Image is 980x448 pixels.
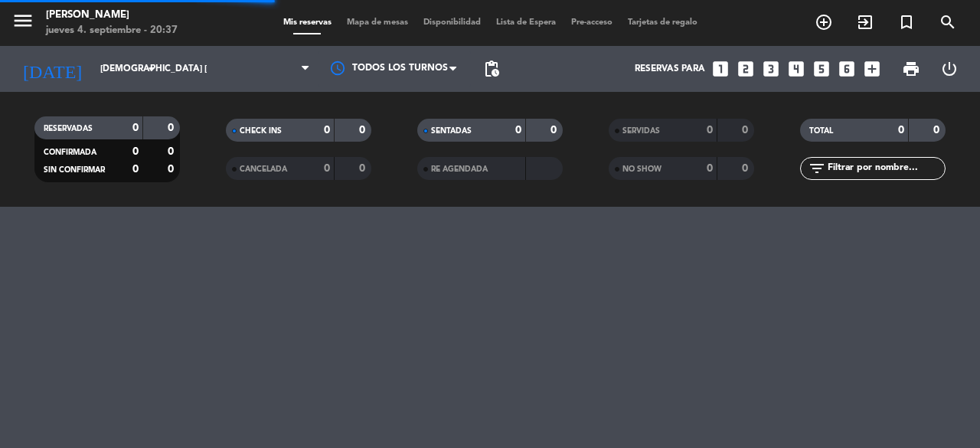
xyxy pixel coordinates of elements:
span: SERVIDAS [622,127,660,135]
span: CONFIRMADA [44,149,96,156]
span: pending_actions [482,60,501,78]
div: LOG OUT [930,46,969,92]
i: menu [11,9,34,32]
span: print [902,60,920,78]
span: Lista de Espera [488,18,563,27]
span: NO SHOW [622,165,661,173]
i: add_box [862,59,882,79]
i: turned_in_not [897,13,916,31]
strong: 0 [132,146,139,157]
i: add_circle_outline [815,13,833,31]
i: arrow_drop_down [142,60,161,78]
span: TOTAL [809,127,833,135]
i: search [939,13,957,31]
strong: 0 [168,123,177,133]
span: CANCELADA [240,165,287,173]
strong: 0 [132,164,139,175]
i: looks_5 [812,59,831,79]
input: Filtrar por nombre... [826,160,945,177]
strong: 0 [324,125,330,136]
span: SIN CONFIRMAR [44,166,105,174]
i: [DATE] [11,52,93,86]
div: jueves 4. septiembre - 20:37 [46,23,178,38]
strong: 0 [515,125,521,136]
strong: 0 [359,163,368,174]
span: Mapa de mesas [339,18,416,27]
strong: 0 [742,125,751,136]
i: exit_to_app [856,13,874,31]
span: CHECK INS [240,127,282,135]
i: power_settings_new [940,60,959,78]
strong: 0 [168,146,177,157]
i: filter_list [808,159,826,178]
strong: 0 [359,125,368,136]
i: looks_two [736,59,756,79]
strong: 0 [933,125,942,136]
span: Disponibilidad [416,18,488,27]
i: looks_3 [761,59,781,79]
strong: 0 [324,163,330,174]
span: Pre-acceso [563,18,620,27]
strong: 0 [707,163,713,174]
span: Reservas para [635,64,705,74]
strong: 0 [707,125,713,136]
i: looks_6 [837,59,857,79]
button: menu [11,9,34,38]
span: RESERVADAS [44,125,93,132]
span: Tarjetas de regalo [620,18,705,27]
strong: 0 [168,164,177,175]
strong: 0 [132,123,139,133]
i: looks_4 [786,59,806,79]
strong: 0 [898,125,904,136]
span: RE AGENDADA [431,165,488,173]
strong: 0 [742,163,751,174]
span: Mis reservas [276,18,339,27]
strong: 0 [550,125,560,136]
div: [PERSON_NAME] [46,8,178,23]
i: looks_one [710,59,730,79]
span: SENTADAS [431,127,472,135]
